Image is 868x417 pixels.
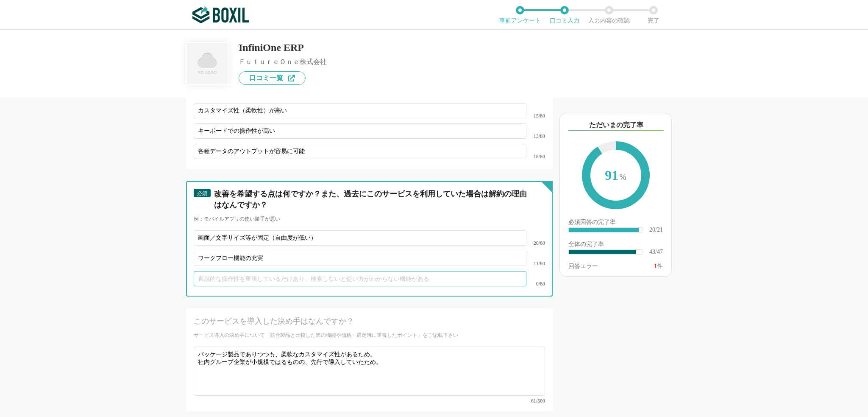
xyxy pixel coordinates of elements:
div: 43/47 [649,249,663,255]
li: 事前アンケート [498,6,542,24]
div: 20/80 [526,241,545,246]
div: サービス導入の決め手について「競合製品と比較した際の機能や価格・選定時に重視したポイント」をご記載下さい [194,332,545,339]
li: 口コミ入力 [542,6,587,24]
div: 全体の完了率 [568,241,663,249]
div: ​ [569,250,636,254]
div: 0/80 [526,281,545,286]
div: 件 [654,263,663,269]
input: 直感的な操作性を重視しているだけあり、検索しないと使い方がわからない機能がある [194,251,526,266]
img: ボクシルSaaS_ロゴ [192,6,249,23]
div: 18/80 [526,154,545,159]
div: 20/21 [649,227,663,233]
div: 改善を希望する点は何ですか？また、過去にこのサービスを利用していた場合は解約の理由はなんですか？ [214,189,530,210]
li: 入力内容の確認 [587,6,631,24]
span: 口コミ一覧 [249,75,283,81]
span: 必須 [197,190,207,196]
div: 例：モバイルアプリの使い勝手が悪い [194,215,545,223]
input: UIがわかりやすく、タスク一覧を把握しやすい [194,123,526,139]
input: 直感的な操作性を重視しているだけあり、検索しないと使い方がわからない機能がある [194,271,526,286]
div: 回答エラー [568,263,598,269]
div: 11/80 [526,261,545,266]
div: このサービスを導入した決め手はなんですか？ [194,316,510,327]
span: % [619,172,626,182]
div: 必須回答の完了率 [568,219,663,227]
input: UIがわかりやすく、タスク一覧を把握しやすい [194,103,526,118]
input: UIがわかりやすく、タスク一覧を把握しやすい [194,144,526,159]
input: 直感的な操作性を重視しているだけあり、検索しないと使い方がわからない機能がある [194,230,526,246]
div: InfiniOne ERP [239,42,327,53]
div: 61/500 [194,398,545,403]
div: ただいまの完了率 [568,120,664,131]
span: 1 [654,263,657,269]
div: 13/80 [526,134,545,139]
div: ＦｕｔｕｒｅＯｎｅ株式会社 [239,59,327,65]
div: ​ [569,228,639,232]
li: 完了 [631,6,676,24]
span: 91 [590,150,641,202]
a: 口コミ一覧 [239,71,306,85]
div: 15/80 [526,113,545,118]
